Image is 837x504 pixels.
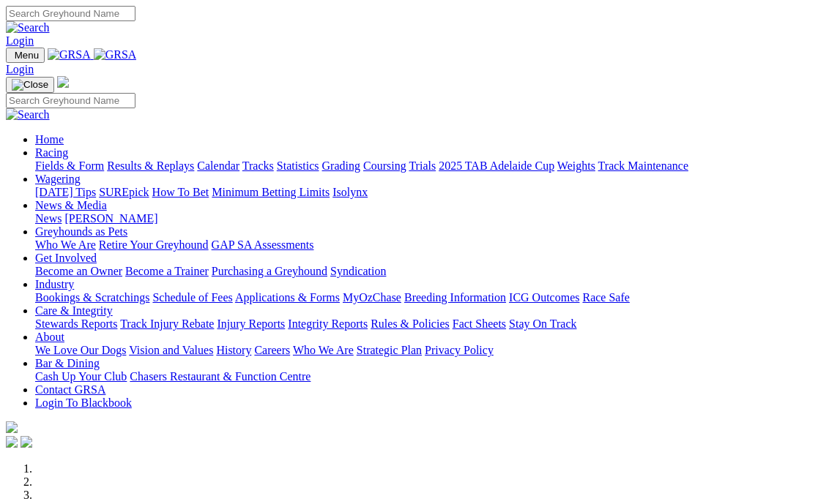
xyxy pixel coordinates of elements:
[12,79,48,91] img: Close
[35,238,96,251] a: Who We Are
[35,344,126,356] a: We Love Our Dogs
[35,357,100,369] a: Bar & Dining
[152,291,232,304] a: Schedule of Fees
[288,317,368,330] a: Integrity Reports
[425,344,494,356] a: Privacy Policy
[6,6,135,21] input: Search
[197,159,239,172] a: Calendar
[439,159,554,172] a: 2025 TAB Adelaide Cup
[35,370,127,383] a: Cash Up Your Club
[35,159,104,172] a: Fields & Form
[216,344,251,356] a: History
[6,421,18,433] img: logo-grsa-white.png
[254,344,290,356] a: Careers
[35,317,117,330] a: Stewards Reports
[21,436,32,448] img: twitter.svg
[212,265,327,277] a: Purchasing a Greyhound
[129,344,213,356] a: Vision and Values
[99,238,209,251] a: Retire Your Greyhound
[35,304,113,317] a: Care & Integrity
[598,159,688,172] a: Track Maintenance
[35,265,831,278] div: Get Involved
[35,291,831,304] div: Industry
[35,370,831,383] div: Bar & Dining
[35,278,74,290] a: Industry
[15,50,39,61] span: Menu
[35,344,831,357] div: About
[35,317,831,331] div: Care & Integrity
[371,317,450,330] a: Rules & Policies
[35,252,97,264] a: Get Involved
[453,317,506,330] a: Fact Sheets
[35,225,127,238] a: Greyhounds as Pets
[217,317,285,330] a: Injury Reports
[509,291,579,304] a: ICG Outcomes
[130,370,310,383] a: Chasers Restaurant & Function Centre
[212,238,314,251] a: GAP SA Assessments
[6,93,135,108] input: Search
[120,317,214,330] a: Track Injury Rebate
[277,159,319,172] a: Statistics
[6,108,50,121] img: Search
[242,159,274,172] a: Tracks
[35,212,831,225] div: News & Media
[35,212,62,225] a: News
[409,159,436,172] a: Trials
[293,344,354,356] a: Who We Are
[35,199,107,211] a: News & Media
[363,159,406,172] a: Coursing
[35,291,149,304] a: Bookings & Scratchings
[48,48,91,61] img: GRSA
[322,159,360,172] a: Grading
[35,146,68,159] a: Racing
[125,265,209,277] a: Become a Trainer
[57,76,69,88] img: logo-grsa-white.png
[35,186,96,198] a: [DATE] Tips
[94,48,137,61] img: GRSA
[212,186,330,198] a: Minimum Betting Limits
[35,331,64,343] a: About
[509,317,576,330] a: Stay On Track
[6,48,45,63] button: Toggle navigation
[99,186,149,198] a: SUREpick
[404,291,506,304] a: Breeding Information
[152,186,209,198] a: How To Bet
[35,173,81,185] a: Wagering
[6,63,34,75] a: Login
[357,344,422,356] a: Strategic Plan
[343,291,401,304] a: MyOzChase
[107,159,194,172] a: Results & Replays
[35,159,831,173] div: Racing
[6,34,34,47] a: Login
[35,396,132,409] a: Login To Blackbook
[582,291,629,304] a: Race Safe
[557,159,595,172] a: Weights
[6,77,54,93] button: Toggle navigation
[332,186,368,198] a: Isolynx
[6,436,18,448] img: facebook.svg
[35,238,831,252] div: Greyhounds as Pets
[35,186,831,199] div: Wagering
[64,212,157,225] a: [PERSON_NAME]
[35,383,105,396] a: Contact GRSA
[35,133,64,146] a: Home
[6,21,50,34] img: Search
[35,265,122,277] a: Become an Owner
[235,291,340,304] a: Applications & Forms
[330,265,386,277] a: Syndication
